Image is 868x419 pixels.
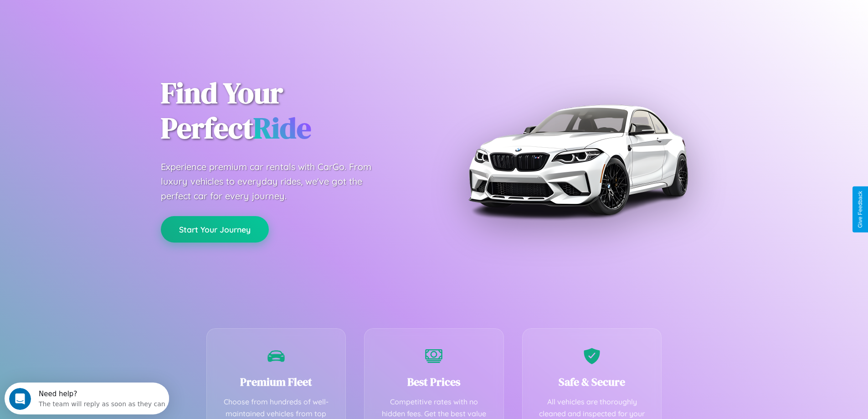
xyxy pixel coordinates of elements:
iframe: Intercom live chat [9,388,31,410]
div: The team will reply as soon as they can [34,15,161,25]
p: Experience premium car rentals with CarGo. From luxury vehicles to everyday rides, we've got the ... [161,160,389,203]
h3: Safe & Secure [536,374,648,389]
div: Need help? [34,8,161,15]
div: Give Feedback [857,191,863,228]
span: Ride [253,108,311,148]
button: Start Your Journey [161,216,269,243]
div: Open Intercom Messenger [4,4,169,29]
h3: Best Prices [378,374,490,389]
h3: Premium Fleet [221,374,332,389]
iframe: Intercom live chat discovery launcher [5,383,169,414]
h1: Find Your Perfect [161,76,421,146]
img: Premium BMW car rental vehicle [464,46,692,274]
